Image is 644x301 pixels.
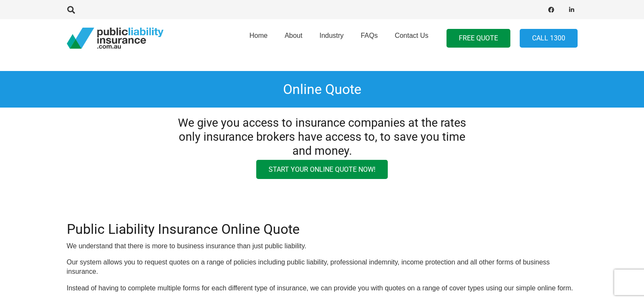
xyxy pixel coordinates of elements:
a: Home [241,17,276,60]
span: Home [249,32,268,39]
a: Facebook [545,4,557,16]
a: About [276,17,311,60]
a: Contact Us [386,17,437,60]
h2: Public Liability Insurance Online Quote [67,221,578,237]
span: Contact Us [395,32,428,39]
a: pli_logotransparent [67,28,163,49]
a: Search [63,6,80,14]
p: Our system allows you to request quotes on a range of policies including public liability, profes... [67,258,578,277]
span: Industry [319,32,343,39]
a: Start your online quote now! [256,160,388,179]
span: FAQs [361,32,378,39]
a: FREE QUOTE [447,29,510,48]
a: Call 1300 [520,29,578,48]
span: About [285,32,303,39]
h3: We give you access to insurance companies at the rates only insurance brokers have access to, to ... [170,116,474,158]
a: LinkedIn [566,4,578,16]
a: FAQs [352,17,386,60]
p: We understand that there is more to business insurance than just public liability. [67,241,578,251]
a: Industry [311,17,352,60]
p: Instead of having to complete multiple forms for each different type of insurance, we can provide... [67,284,578,293]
